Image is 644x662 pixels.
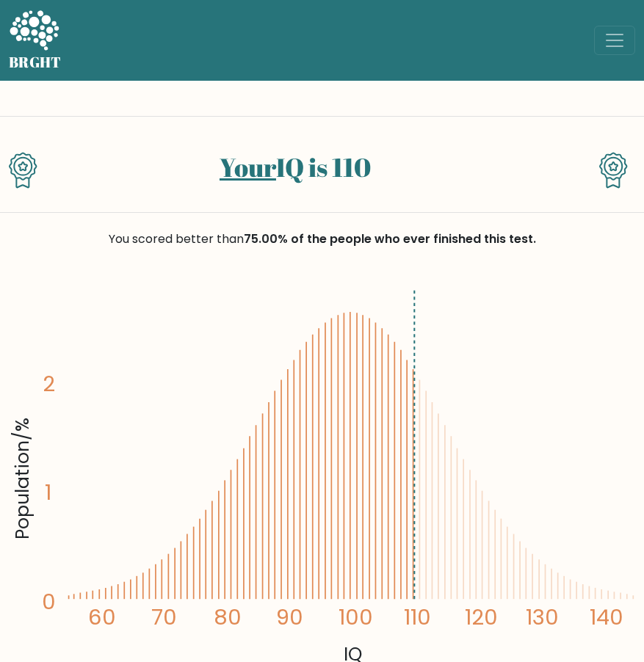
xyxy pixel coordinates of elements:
[244,230,536,247] span: 75.00% of the people who ever finished this test.
[465,603,498,633] tspan: 120
[62,152,528,183] h1: IQ is 110
[45,477,51,507] tspan: 1
[43,369,55,399] tspan: 2
[526,603,559,633] tspan: 130
[9,6,62,75] a: BRGHT
[404,603,431,633] tspan: 110
[339,603,374,633] tspan: 100
[590,603,623,633] tspan: 140
[214,603,242,633] tspan: 80
[10,418,35,539] tspan: Population/%
[220,150,276,184] a: Your
[42,587,56,617] tspan: 0
[594,26,635,55] button: Toggle navigation
[88,603,116,633] tspan: 60
[9,54,62,71] h5: BRGHT
[276,603,303,633] tspan: 90
[151,603,177,633] tspan: 70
